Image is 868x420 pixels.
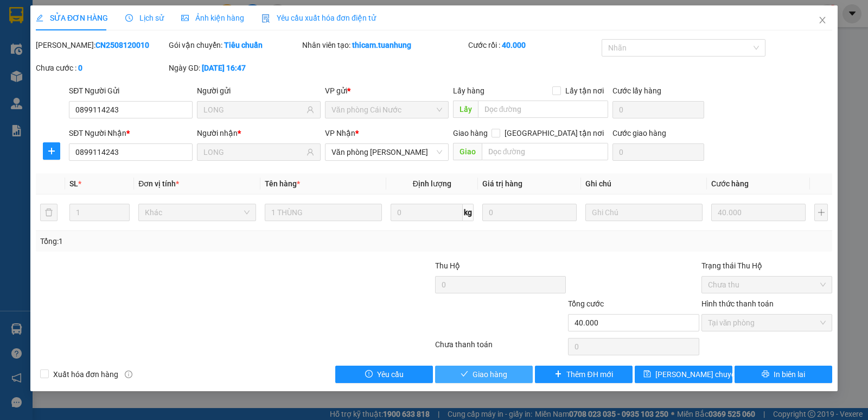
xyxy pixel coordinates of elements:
[335,366,433,383] button: exclamation-circleYêu cầu
[40,204,58,221] button: delete
[261,14,270,23] img: icon
[463,204,474,221] span: kg
[711,204,806,221] input: 0
[566,368,612,380] span: Thêm ĐH mới
[735,366,832,383] button: printerIn biên lai
[473,368,507,380] span: Giao hàng
[69,127,193,139] div: SĐT Người Nhận
[774,368,805,380] span: In biên lai
[453,143,482,160] span: Giao
[482,204,577,221] input: 0
[413,179,451,188] span: Định lượng
[352,41,411,49] b: thicam.tuanhung
[325,85,449,97] div: VP gửi
[818,16,827,24] span: close
[643,370,651,379] span: save
[581,173,707,195] th: Ghi chú
[814,204,828,221] button: plus
[125,14,164,22] span: Lịch sử
[434,338,567,358] div: Chưa thanh toán
[307,106,314,114] span: user
[612,86,661,95] label: Cước lấy hàng
[169,62,299,74] div: Ngày GD:
[500,127,608,139] span: [GEOGRAPHIC_DATA] tận nơi
[612,143,704,161] input: Cước giao hàng
[435,366,533,383] button: checkGiao hàng
[78,64,82,72] b: 0
[181,14,189,22] span: picture
[261,14,376,22] span: Yêu cầu xuất hóa đơn điện tử
[377,368,404,380] span: Yêu cầu
[561,85,608,97] span: Lấy tận nơi
[181,14,244,22] span: Ảnh kiện hàng
[701,260,832,272] div: Trạng thái Thu Hộ
[453,129,488,137] span: Giao hàng
[502,41,526,49] b: 40.000
[197,127,321,139] div: Người nhận
[585,204,703,221] input: Ghi Chú
[36,62,167,74] div: Chưa cước :
[169,39,299,51] div: Gói vận chuyển:
[655,368,758,380] span: [PERSON_NAME] chuyển hoàn
[482,143,609,160] input: Dọc đường
[478,101,609,118] input: Dọc đường
[612,129,666,137] label: Cước giao hàng
[708,315,826,331] span: Tại văn phòng
[307,148,314,156] span: user
[202,64,246,72] b: [DATE] 16:47
[701,299,774,308] label: Hình thức thanh toán
[708,277,826,293] span: Chưa thu
[435,261,460,270] span: Thu Hộ
[265,179,300,188] span: Tên hàng
[762,370,769,379] span: printer
[43,147,60,155] span: plus
[612,101,704,118] input: Cước lấy hàng
[49,368,123,380] span: Xuất hóa đơn hàng
[482,179,522,188] span: Giá trị hàng
[145,204,249,221] span: Khác
[36,39,167,51] div: [PERSON_NAME]:
[224,41,263,49] b: Tiêu chuẩn
[125,14,133,22] span: clock-circle
[69,85,193,97] div: SĐT Người Gửi
[43,142,60,160] button: plus
[331,102,442,118] span: Văn phòng Cái Nước
[265,204,382,221] input: VD: Bàn, Ghế
[95,41,149,49] b: CN2508120010
[453,86,484,95] span: Lấy hàng
[568,299,604,308] span: Tổng cước
[197,85,321,97] div: Người gửi
[468,39,599,51] div: Cước rồi :
[535,366,633,383] button: plusThêm ĐH mới
[365,370,373,379] span: exclamation-circle
[203,146,304,158] input: Tên người nhận
[69,179,78,188] span: SL
[635,366,732,383] button: save[PERSON_NAME] chuyển hoàn
[453,101,478,118] span: Lấy
[331,144,442,160] span: Văn phòng Hồ Chí Minh
[36,14,108,22] span: SỬA ĐƠN HÀNG
[40,235,336,247] div: Tổng: 1
[325,129,355,137] span: VP Nhận
[138,179,179,188] span: Đơn vị tính
[203,104,304,116] input: Tên người gửi
[36,14,43,22] span: edit
[461,370,468,379] span: check
[302,39,467,51] div: Nhân viên tạo:
[807,5,838,36] button: Close
[554,370,562,379] span: plus
[711,179,749,188] span: Cước hàng
[125,371,132,378] span: info-circle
